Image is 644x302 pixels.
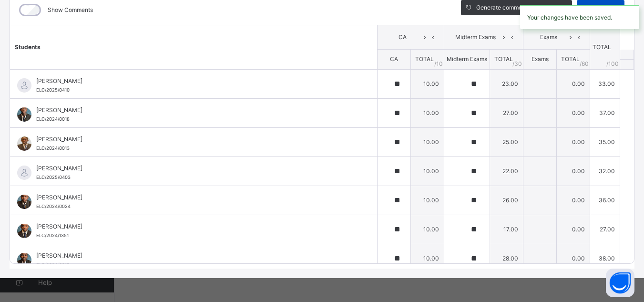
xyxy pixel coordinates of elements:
[490,215,523,244] td: 17.00
[561,55,580,62] span: TOTAL
[17,107,31,122] img: ELC_2024_0018.png
[411,69,444,98] td: 10.00
[36,106,356,115] span: [PERSON_NAME]
[590,244,620,273] td: 38.00
[411,127,444,156] td: 10.00
[590,186,620,215] td: 36.00
[606,60,619,68] span: /100
[36,116,70,122] span: ELC/2024/0018
[531,33,566,42] span: Exams
[36,164,356,173] span: [PERSON_NAME]
[17,78,31,93] img: default.svg
[415,55,434,62] span: TOTAL
[15,43,41,51] span: Students
[590,156,620,186] td: 32.00
[17,166,31,180] img: default.svg
[17,136,31,151] img: ELC_2024_0013.png
[557,156,590,186] td: 0.00
[17,224,31,238] img: ELC_2024_1351.png
[447,55,487,62] span: Midterm Exams
[490,244,523,273] td: 28.00
[490,186,523,215] td: 26.00
[17,253,31,267] img: ELC_2024_0017.png
[590,215,620,244] td: 27.00
[590,127,620,156] td: 35.00
[36,135,356,144] span: [PERSON_NAME]
[590,69,620,98] td: 33.00
[411,215,444,244] td: 10.00
[557,244,590,273] td: 0.00
[36,193,356,202] span: [PERSON_NAME]
[411,186,444,215] td: 10.00
[520,5,639,29] div: Your changes have been saved.
[36,146,70,151] span: ELC/2024/0013
[390,55,398,62] span: CA
[48,6,93,14] label: Show Comments
[512,60,522,68] span: / 30
[557,69,590,98] td: 0.00
[36,222,356,231] span: [PERSON_NAME]
[411,156,444,186] td: 10.00
[411,98,444,127] td: 10.00
[557,98,590,127] td: 0.00
[580,60,589,68] span: / 60
[36,77,356,85] span: [PERSON_NAME]
[490,127,523,156] td: 25.00
[36,251,356,260] span: [PERSON_NAME]
[36,204,71,209] span: ELC/2024/0024
[36,175,71,180] span: ELC/2025/0403
[557,186,590,215] td: 0.00
[557,215,590,244] td: 0.00
[606,269,634,297] button: Open asap
[494,55,513,62] span: TOTAL
[590,25,620,70] th: TOTAL
[590,98,620,127] td: 37.00
[557,127,590,156] td: 0.00
[385,33,420,42] span: CA
[532,55,549,62] span: Exams
[434,60,443,68] span: / 10
[36,262,69,267] span: ELC/2024/0017
[490,69,523,98] td: 23.00
[411,244,444,273] td: 10.00
[490,156,523,186] td: 22.00
[36,233,69,238] span: ELC/2024/1351
[36,87,70,93] span: ELC/2025/0410
[476,3,565,12] span: Generate comment for all student
[451,33,500,42] span: Midterm Exams
[490,98,523,127] td: 27.00
[17,195,31,209] img: ELC_2024_0024.png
